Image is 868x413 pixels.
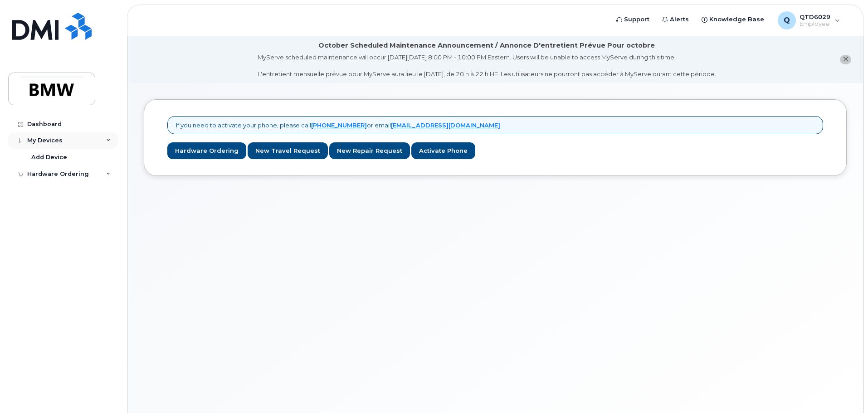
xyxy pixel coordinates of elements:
[258,53,716,78] div: MyServe scheduled maintenance will occur [DATE][DATE] 8:00 PM - 10:00 PM Eastern. Users will be u...
[411,142,475,159] a: Activate Phone
[318,41,655,50] div: October Scheduled Maintenance Announcement / Annonce D'entretient Prévue Pour octobre
[829,374,861,406] iframe: Messenger Launcher
[311,121,367,129] a: [PHONE_NUMBER]
[248,142,328,159] a: New Travel Request
[176,121,500,130] p: If you need to activate your phone, please call or email
[167,142,246,159] a: Hardware Ordering
[329,142,410,159] a: New Repair Request
[840,55,851,64] button: close notification
[391,121,500,129] a: [EMAIL_ADDRESS][DOMAIN_NAME]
